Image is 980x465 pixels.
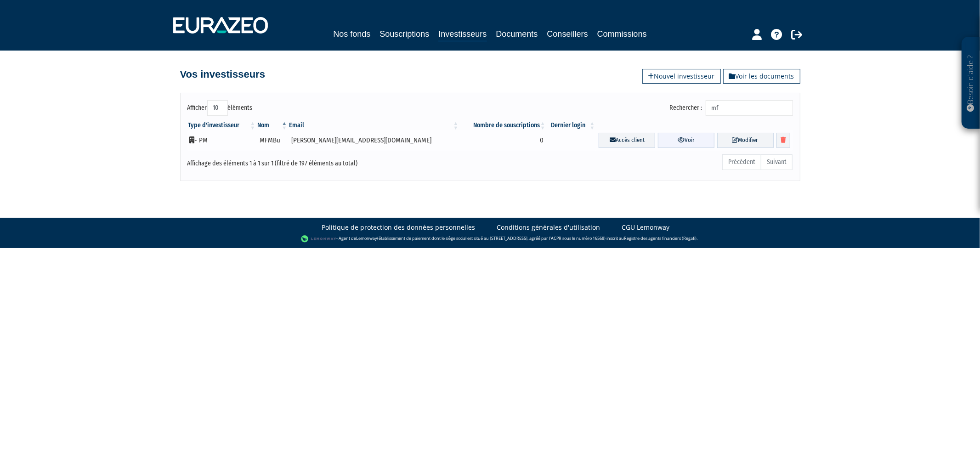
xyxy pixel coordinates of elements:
a: Accès client [599,133,655,148]
th: &nbsp; [596,121,793,130]
td: 0 [459,130,546,151]
select: Afficheréléments [207,100,228,116]
div: Affichage des éléments 1 à 1 sur 1 (filtré de 197 éléments au total) [187,153,432,168]
img: logo-lemonway.png [301,234,336,244]
th: Email : activer pour trier la colonne par ordre croissant [288,121,459,130]
a: Conditions générales d'utilisation [497,223,600,232]
p: Besoin d'aide ? [966,42,976,125]
a: Supprimer [776,133,790,148]
a: Souscriptions [380,28,429,40]
a: Registre des agents financiers (Regafi) [624,235,697,241]
a: Voir les documents [723,69,800,84]
th: Type d'investisseur : activer pour trier la colonne par ordre croissant [187,121,257,130]
a: Investisseurs [438,28,487,42]
a: Modifier [717,133,774,148]
td: - PM [187,130,257,151]
a: Nouvel investisseur [642,69,721,84]
img: 1732889491-logotype_eurazeo_blanc_rvb.png [173,17,268,34]
label: Rechercher : [670,100,793,116]
div: - Agent de (établissement de paiement dont le siège social est situé au [STREET_ADDRESS], agréé p... [9,234,971,244]
td: MFMBu [256,130,288,151]
label: Afficher éléments [187,100,253,116]
a: Nos fonds [333,28,370,40]
a: Commissions [597,28,647,40]
a: Lemonway [356,235,377,241]
th: Dernier login : activer pour trier la colonne par ordre croissant [547,121,596,130]
input: Rechercher : [706,100,793,116]
th: Nombre de souscriptions : activer pour trier la colonne par ordre croissant [459,121,546,130]
a: Conseillers [547,28,588,40]
a: CGU Lemonway [622,223,670,232]
a: Voir [658,133,714,148]
h4: Vos investisseurs [180,69,265,80]
th: Nom : activer pour trier la colonne par ordre d&eacute;croissant [256,121,288,130]
a: Politique de protection des données personnelles [322,223,476,232]
a: Documents [496,28,538,40]
td: [PERSON_NAME][EMAIL_ADDRESS][DOMAIN_NAME] [288,130,459,151]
